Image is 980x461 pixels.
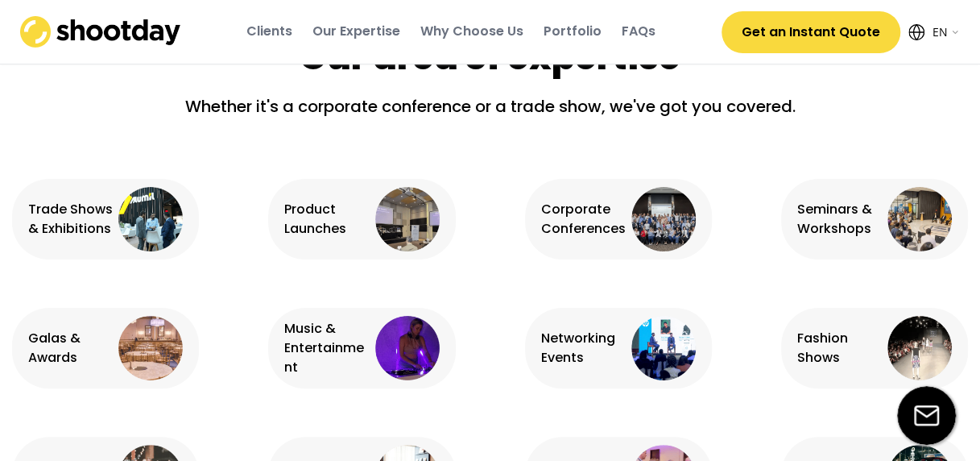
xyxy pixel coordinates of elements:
img: entertainment%403x.webp [375,316,440,380]
div: Product Launches [284,200,370,239]
img: Icon%20feather-globe%20%281%29.svg [908,24,924,40]
div: Trade Shows & Exhibitions [28,200,114,239]
div: Seminars & Workshops [797,200,883,239]
div: Portfolio [544,23,602,40]
img: exhibition%402x.png [118,187,183,251]
div: Galas & Awards [28,329,114,368]
img: seminars%403x.webp [887,187,952,251]
div: FAQs [622,23,655,40]
div: Our Expertise [312,23,400,40]
img: gala%20event%403x.webp [118,316,183,380]
img: email-icon%20%281%29.svg [897,386,956,445]
div: Clients [246,23,292,40]
img: corporate%20conference%403x.webp [631,187,696,251]
div: Corporate Conferences [541,200,627,239]
img: networking%20event%402x.png [631,316,696,380]
img: fashion%20event%403x.webp [887,316,952,380]
div: Fashion Shows [797,329,883,368]
button: Get an Instant Quote [722,11,900,53]
div: Networking Events [541,329,627,368]
div: Whether it's a corporate conference or a trade show, we've got you covered. [168,94,813,131]
div: Why Choose Us [420,23,523,40]
img: product%20launches%403x.webp [375,187,440,251]
div: Music & Entertainment [284,319,370,377]
img: shootday_logo.png [20,16,181,48]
